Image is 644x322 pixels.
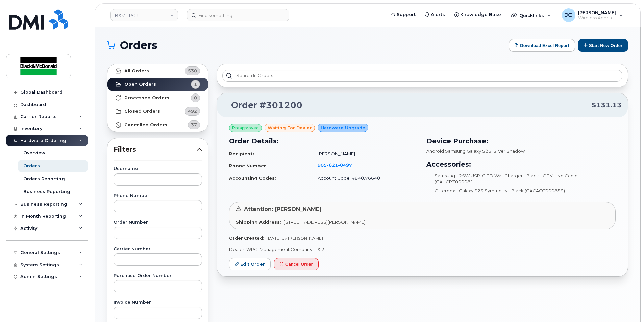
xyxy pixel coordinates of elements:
span: Orders [120,40,157,50]
span: Android Samsung Galaxy S25 [426,148,491,154]
label: Invoice Number [114,300,202,305]
span: Preapproved [232,125,259,131]
li: Samsung - 25W USB-C PD Wall Charger - Black - OEM - No Cable - (CAHCPZ000081) [426,172,616,185]
span: 621 [327,162,338,168]
strong: Phone Number [229,163,266,168]
button: Cancel Order [274,258,319,270]
td: [PERSON_NAME] [312,148,418,160]
label: Phone Number [114,194,202,198]
label: Order Number [114,220,202,225]
span: 492 [188,108,197,114]
button: Start New Order [578,39,628,52]
span: 0 [194,95,197,101]
a: Order #301200 [223,99,302,111]
span: waiting for dealer [268,125,312,131]
label: Purchase Order Number [114,274,202,278]
span: 37 [191,122,197,128]
input: Search in orders [222,70,622,82]
h3: Order Details: [229,136,418,146]
strong: Open Orders [124,82,156,87]
label: Username [114,167,202,171]
span: 905 [318,162,352,168]
span: [DATE] by [PERSON_NAME] [267,236,323,241]
a: Cancelled Orders37 [107,118,208,132]
span: , Silver Shadow [491,148,525,154]
a: Closed Orders492 [107,105,208,118]
strong: All Orders [124,68,149,74]
a: Processed Orders0 [107,91,208,105]
span: 1 [194,81,197,87]
strong: Accounting Codes: [229,175,276,181]
span: Attention: [PERSON_NAME] [244,206,322,212]
strong: Processed Orders [124,95,169,101]
span: 0497 [338,162,352,168]
a: Edit Order [229,258,271,270]
h3: Device Purchase: [426,136,616,146]
span: $131.13 [592,100,622,110]
label: Carrier Number [114,247,202,251]
span: Filters [114,144,197,154]
button: Download Excel Report [509,39,575,52]
td: Account Code: 4840.76640 [312,172,418,184]
span: 530 [188,68,197,74]
a: All Orders530 [107,64,208,78]
strong: Order Created: [229,236,264,241]
strong: Cancelled Orders [124,122,167,128]
span: [STREET_ADDRESS][PERSON_NAME] [284,219,365,225]
a: Open Orders1 [107,78,208,91]
p: Dealer: WPCI Management Company 1 & 2 [229,246,616,253]
strong: Closed Orders [124,109,160,114]
li: Otterbox - Galaxy S25 Symmetry - Black (CACAOT000859) [426,188,616,194]
h3: Accessories: [426,159,616,169]
span: Hardware Upgrade [321,125,365,131]
a: 9056210497 [318,162,360,168]
strong: Recipient: [229,151,254,156]
strong: Shipping Address: [236,219,281,225]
